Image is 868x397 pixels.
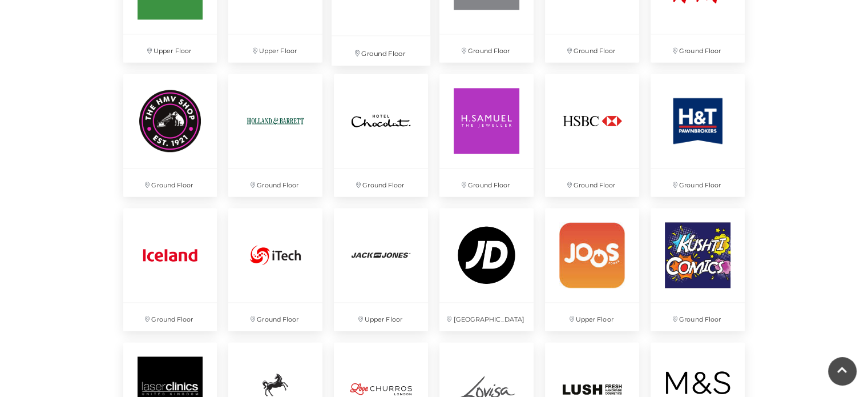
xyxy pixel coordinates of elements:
a: Ground Floor [328,68,434,202]
p: Ground Floor [651,303,745,331]
a: Ground Floor [539,68,645,202]
p: Ground Floor [545,34,639,62]
p: Ground Floor [123,169,217,197]
a: Ground Floor [118,68,223,202]
p: [GEOGRAPHIC_DATA] [439,303,534,331]
p: Upper Floor [334,303,428,331]
a: Ground Floor [118,202,223,336]
p: Ground Floor [651,169,745,197]
a: Ground Floor [645,202,750,336]
p: Ground Floor [332,36,430,65]
p: Upper Floor [545,303,639,331]
p: Ground Floor [439,169,534,197]
p: Ground Floor [439,34,534,62]
p: Ground Floor [123,303,217,331]
a: Upper Floor [539,202,645,336]
a: Upper Floor [328,202,434,336]
p: Ground Floor [228,169,322,197]
p: Ground Floor [228,303,322,331]
a: Ground Floor [223,202,328,336]
a: Ground Floor [434,68,539,202]
a: Ground Floor [223,68,328,202]
p: Ground Floor [334,169,428,197]
p: Upper Floor [123,34,217,62]
a: Ground Floor [645,68,750,202]
p: Ground Floor [651,34,745,62]
a: [GEOGRAPHIC_DATA] [434,202,539,336]
p: Upper Floor [228,34,322,62]
p: Ground Floor [545,169,639,197]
